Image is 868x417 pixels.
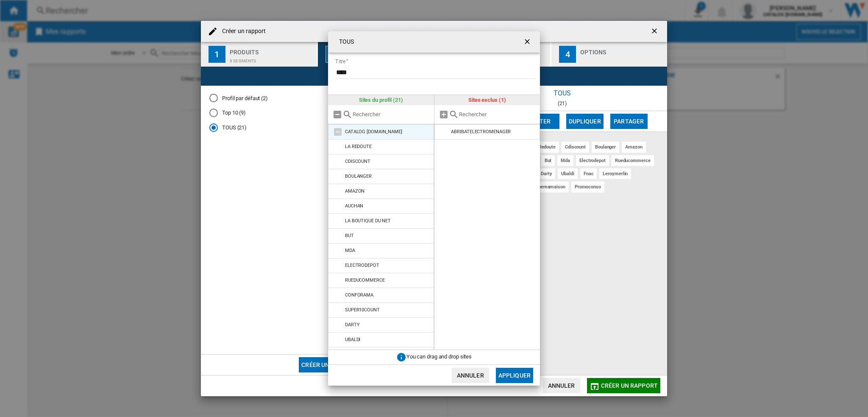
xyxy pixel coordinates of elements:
[345,203,363,209] div: AUCHAN
[434,95,540,105] div: Sites exclus (1)
[345,233,354,238] div: BUT
[439,109,449,120] md-icon: Tout ajouter
[345,292,373,298] div: CONFORAMA
[353,111,430,118] input: Rechercher
[345,129,402,134] div: CATALOG [DOMAIN_NAME]
[345,188,364,194] div: AMAZON
[345,277,385,283] div: RUEDUCOMMERCE
[459,111,536,118] input: Rechercher
[345,144,372,149] div: LA REDOUTE
[406,354,472,360] span: You can drag and drop sites
[345,263,379,268] div: ELECTRODEPOT
[345,322,360,327] div: DARTY
[345,218,391,224] div: LA BOUTIQUE DU NET
[345,174,372,179] div: BOULANGER
[496,368,533,383] button: Appliquer
[345,159,370,164] div: CDISCOUNT
[328,95,434,105] div: Sites du profil (21)
[335,38,354,46] h4: TOUS
[452,368,489,383] button: Annuler
[345,337,360,342] div: UBALDI
[332,109,342,120] md-icon: Tout retirer
[345,307,380,313] div: SUPER10COUNT
[520,34,537,50] button: getI18NText('BUTTONS.CLOSE_DIALOG')
[451,129,511,134] div: ABRIBATELECTROMENAGER
[523,37,533,48] ng-md-icon: getI18NText('BUTTONS.CLOSE_DIALOG')
[345,248,355,253] div: MDA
